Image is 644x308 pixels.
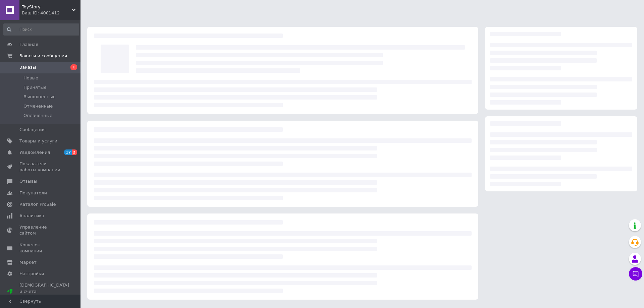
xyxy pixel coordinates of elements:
div: Ваш ID: 4001412 [22,10,80,16]
span: 17 [64,149,72,155]
span: Заказы [19,64,36,70]
span: 1 [70,64,77,70]
span: Отзывы [19,178,37,184]
span: Отмененные [23,103,53,109]
span: Покупатели [19,190,47,196]
span: Кошелек компании [19,242,62,254]
span: Принятые [23,84,47,90]
span: Управление сайтом [19,224,62,236]
span: Уведомления [19,149,50,156]
span: 2 [72,149,77,155]
span: Главная [19,42,38,48]
span: Аналитика [19,213,44,219]
span: Заказы и сообщения [19,53,67,59]
span: ToyStory [22,4,72,10]
span: Настройки [19,271,44,277]
span: [DEMOGRAPHIC_DATA] и счета [19,282,69,301]
span: Показатели работы компании [19,161,62,173]
input: Поиск [3,23,79,36]
span: Сообщения [19,127,46,133]
span: Маркет [19,259,37,265]
span: Товары и услуги [19,138,57,144]
span: Новые [23,75,38,81]
span: Каталог ProSale [19,201,56,207]
span: Оплаченные [23,113,52,119]
button: Чат с покупателем [629,267,642,281]
span: Выполненные [23,94,56,100]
